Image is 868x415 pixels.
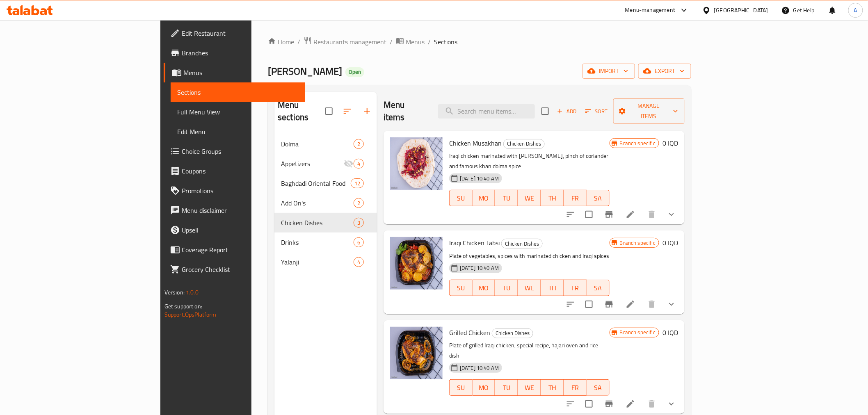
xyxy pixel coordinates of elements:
[434,37,457,47] span: Sections
[182,48,299,58] span: Branches
[354,237,364,247] div: items
[354,218,364,228] div: items
[587,280,610,296] button: SA
[164,63,305,82] a: Menus
[274,233,377,252] div: Drinks6
[164,141,305,161] a: Choice Groups
[617,239,659,247] span: Branch specific
[449,251,610,261] p: Plate of vegetables, spices with marinated chicken and Iraqi spices
[281,139,354,149] span: Dolma
[453,192,469,204] span: SU
[620,101,678,121] span: Manage items
[662,137,678,149] h6: 0 IQD
[504,139,544,148] span: Chicken Dishes
[274,213,377,233] div: Chicken Dishes3
[164,240,305,260] a: Coverage Report
[554,105,580,118] span: Add item
[541,190,564,206] button: TH
[662,327,678,338] h6: 0 IQD
[617,328,659,336] span: Branch specific
[449,326,490,339] span: Grilled Chicken
[537,103,554,120] span: Select section
[561,394,580,414] button: sort-choices
[164,43,305,63] a: Branches
[495,190,518,206] button: TU
[662,205,681,224] button: show more
[476,192,492,204] span: MO
[564,190,587,206] button: FR
[613,98,685,124] button: Manage items
[521,192,538,204] span: WE
[384,99,428,123] h2: Menu items
[164,201,305,220] a: Menu disclaimer
[182,225,299,235] span: Upsell
[164,161,305,181] a: Coupons
[449,280,473,296] button: SU
[583,105,610,118] button: Sort
[390,37,393,47] li: /
[186,287,199,298] span: 1.0.0
[495,280,518,296] button: TU
[561,294,580,314] button: sort-choices
[449,137,502,149] span: Chicken Musakhan
[354,258,363,266] span: 4
[164,309,217,320] a: Support.OpsPlatform
[854,6,857,15] span: A
[502,239,542,249] span: Chicken Dishes
[449,151,610,171] p: Iraqi chicken marinated with [PERSON_NAME], pinch of coriander and famous khan dolma spice
[344,159,354,169] svg: Inactive section
[281,237,354,247] span: Drinks
[171,102,305,122] a: Full Menu View
[645,66,685,76] span: export
[182,265,299,274] span: Grocery Checklist
[662,394,681,414] button: show more
[714,6,768,15] div: [GEOGRAPHIC_DATA]
[428,37,431,47] li: /
[390,137,443,190] img: Chicken Musakhan
[354,219,363,227] span: 3
[518,190,541,206] button: WE
[457,175,502,182] span: [DATE] 10:40 AM
[667,210,676,219] svg: Show Choices
[642,294,662,314] button: delete
[396,36,425,47] a: Menus
[625,5,676,15] div: Menu-management
[449,340,610,361] p: Plate of grilled Iraqi chicken, special recipe, hajari oven and rice dish
[617,139,659,147] span: Branch specific
[281,218,354,228] span: Chicken Dishes
[390,327,443,379] img: Grilled Chicken
[626,299,635,309] a: Edit menu item
[274,131,377,275] nav: Menu sections
[498,382,515,394] span: TU
[662,237,678,249] h6: 0 IQD
[281,198,354,208] div: Add On's
[182,186,299,196] span: Promotions
[564,379,587,396] button: FR
[449,379,473,396] button: SU
[164,23,305,43] a: Edit Restaurant
[354,239,363,246] span: 6
[642,205,662,224] button: delete
[544,282,561,294] span: TH
[541,280,564,296] button: TH
[554,105,580,118] button: Add
[351,180,363,187] span: 12
[473,379,496,396] button: MO
[580,395,598,413] span: Select to update
[274,252,377,272] div: Yalanji4
[590,192,606,204] span: SA
[667,299,676,309] svg: Show Choices
[567,192,584,204] span: FR
[345,68,364,75] span: Open
[589,66,628,76] span: import
[164,301,202,312] span: Get support on:
[338,101,357,121] span: Sort sections
[599,205,619,224] button: Branch-specific-item
[476,382,492,394] span: MO
[177,127,299,137] span: Edit Menu
[518,280,541,296] button: WE
[582,64,635,79] button: import
[667,399,676,409] svg: Show Choices
[274,193,377,213] div: Add On's2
